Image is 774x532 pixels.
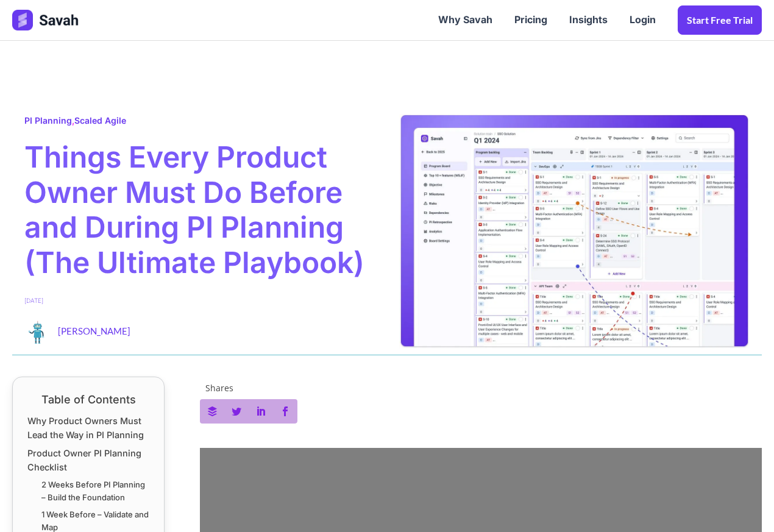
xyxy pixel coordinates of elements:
span: [PERSON_NAME] [58,320,130,338]
span: Shares [205,384,233,392]
a: Pricing [503,1,558,39]
a: Start Free trial [678,5,762,35]
a: Insights [558,1,619,39]
a: Login [619,1,667,39]
a: Why Product Owners Must Lead the Way in PI Planning [27,414,149,442]
a: PI Planning [24,115,72,126]
a: 2 Weeks Before PI Planning – Build the Foundation [41,478,149,504]
a: Scaled Agile [74,115,126,126]
a: Product Owner PI Planning Checklist [27,446,149,474]
div: Table of Contents [27,392,149,408]
span: Things Every Product Owner Must Do Before and During PI Planning (The Ultimate Playbook) [24,140,375,280]
a: Why Savah [427,1,503,39]
span: [DATE] [24,296,43,305]
span: , [24,114,126,127]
